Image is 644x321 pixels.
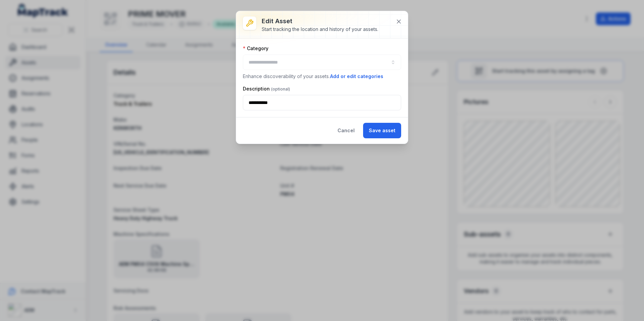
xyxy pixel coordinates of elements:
[262,16,378,26] h3: Edit asset
[262,26,378,33] div: Start tracking the location and history of your assets.
[243,85,290,92] label: Description
[330,73,384,80] button: Add or edit categories
[243,73,401,80] p: Enhance discoverability of your assets.
[332,123,360,138] button: Cancel
[363,123,401,138] button: Save asset
[243,45,268,52] label: Category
